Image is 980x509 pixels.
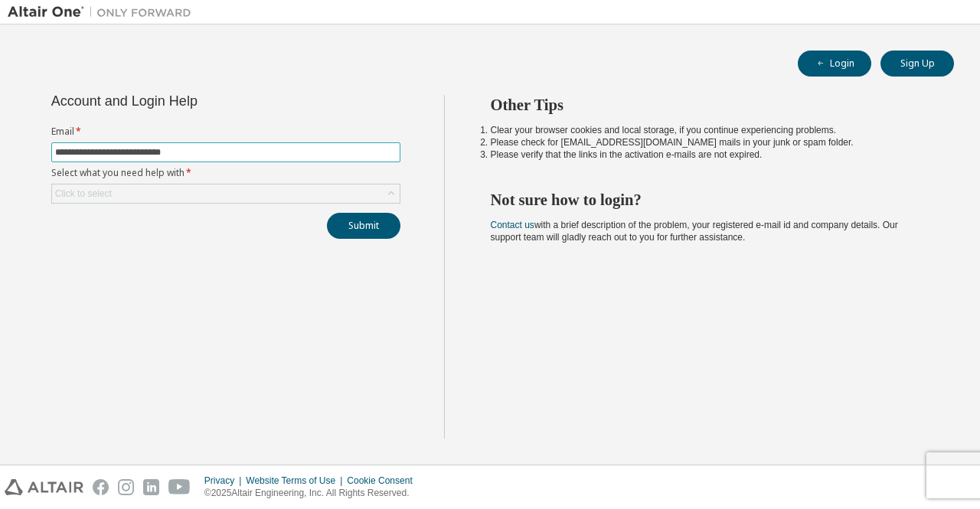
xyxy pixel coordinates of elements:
img: youtube.svg [168,479,191,495]
div: Account and Login Help [51,95,331,107]
button: Login [798,51,871,77]
p: © 2025 Altair Engineering, Inc. All Rights Reserved. [204,487,422,500]
div: Privacy [204,475,246,487]
div: Click to select [52,184,400,203]
button: Submit [327,213,400,239]
img: facebook.svg [93,479,109,495]
img: Altair One [8,5,199,20]
label: Select what you need help with [51,167,400,179]
label: Email [51,126,400,138]
h2: Other Tips [491,95,927,115]
div: Cookie Consent [347,475,421,487]
img: linkedin.svg [143,479,159,495]
img: altair_logo.svg [5,479,83,495]
div: Click to select [55,188,112,200]
h2: Not sure how to login? [491,190,927,210]
button: Sign Up [880,51,954,77]
img: instagram.svg [118,479,134,495]
li: Clear your browser cookies and local storage, if you continue experiencing problems. [491,124,927,136]
span: with a brief description of the problem, your registered e-mail id and company details. Our suppo... [491,220,898,243]
a: Contact us [491,220,534,230]
li: Please verify that the links in the activation e-mails are not expired. [491,148,927,161]
div: Website Terms of Use [246,475,347,487]
li: Please check for [EMAIL_ADDRESS][DOMAIN_NAME] mails in your junk or spam folder. [491,136,927,148]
